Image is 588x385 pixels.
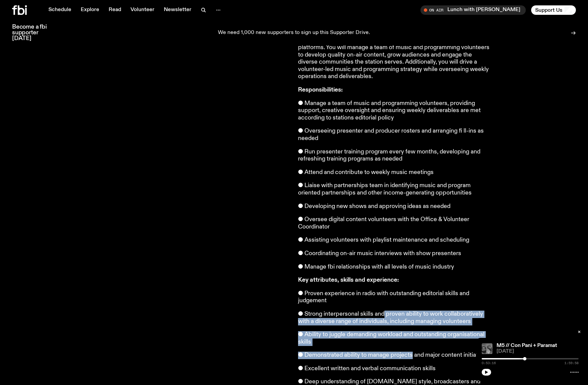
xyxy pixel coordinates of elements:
p: ● Ability to juggle demanding workload and outstanding organisational skills [298,331,492,346]
p: ● Liaise with partnerships team in identifying music and program oriented partnerships and other ... [298,182,492,197]
p: ● Overseeing presenter and producer rosters and arranging fi ll-ins as needed [298,128,492,142]
p: ● Manage fbi relationships with all levels of music industry [298,264,492,271]
a: Volunteer [126,5,158,15]
p: ● Demonstrated ability to manage projects and major content initiatives [298,352,492,359]
p: ● Run presenter training program every few months, developing and refreshing training programs as... [298,148,492,163]
p: ● Proven experience in radio with outstanding editorial skills and judgement [298,290,492,305]
p: ● Assisting volunteers with playlist maintenance and scheduling [298,237,492,244]
p: ● Oversee digital content volunteers with the Office & Volunteer Coordinator [298,216,492,231]
a: Newsletter [160,5,195,15]
span: 0:53:16 [482,361,496,365]
a: Schedule [44,5,75,15]
p: ● Coordinating on-air music interviews with show presenters [298,250,492,257]
p: ● Manage a team of music and programming volunteers, providing support, creative oversight and en... [298,100,492,122]
p: ● Strong interpersonal skills and proven ability to work collaboratively with a diverse range of ... [298,311,492,325]
p: ● Developing new shows and approving ideas as needed [298,203,492,210]
p: ● Excellent written and verbal communication skills [298,365,492,373]
p: As the Music & Programming Director, you will work to ensure that [DOMAIN_NAME] continues to be a... [298,22,492,80]
p: We need 1,000 new supporters to sign up this Supporter Drive. [218,30,370,36]
a: Read [105,5,125,15]
strong: Key attributes, skills and experience: [298,277,399,283]
a: Explore [77,5,103,15]
strong: Responsibilities: [298,87,343,93]
span: [DATE] [497,349,579,354]
p: ● Attend and contribute to weekly music meetings [298,169,492,176]
button: Support Us [531,5,576,15]
h3: Become a fbi supporter [DATE] [12,24,55,41]
span: 1:59:58 [564,361,579,365]
span: Support Us [535,7,562,13]
button: On AirLunch with [PERSON_NAME] [420,5,526,15]
a: M5 // Con Pani + Paramat [497,343,557,348]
